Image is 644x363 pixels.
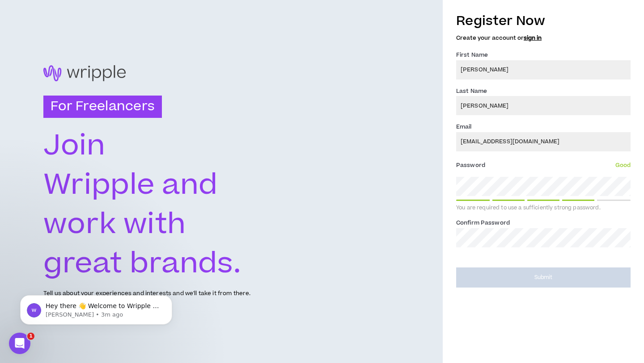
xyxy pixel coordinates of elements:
[456,35,631,41] h5: Create your account or
[456,267,631,288] button: Submit
[27,333,34,340] span: 1
[456,48,488,62] label: First Name
[615,161,631,169] span: Good
[43,164,218,205] text: Wripple and
[456,216,510,230] label: Confirm Password
[456,132,631,151] input: Enter Email
[456,96,631,115] input: Last name
[524,34,542,42] a: sign in
[456,204,631,212] div: You are required to use a sufficiently strong password.
[43,125,105,166] text: Join
[43,243,241,284] text: great brands.
[9,333,30,354] iframe: Intercom live chat
[456,12,631,30] h3: Register Now
[456,60,631,79] input: First name
[456,84,487,98] label: Last Name
[7,276,186,339] iframe: Intercom notifications message
[43,96,162,118] h3: For Freelancers
[456,161,485,169] span: Password
[43,204,186,245] text: work with
[456,120,472,134] label: Email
